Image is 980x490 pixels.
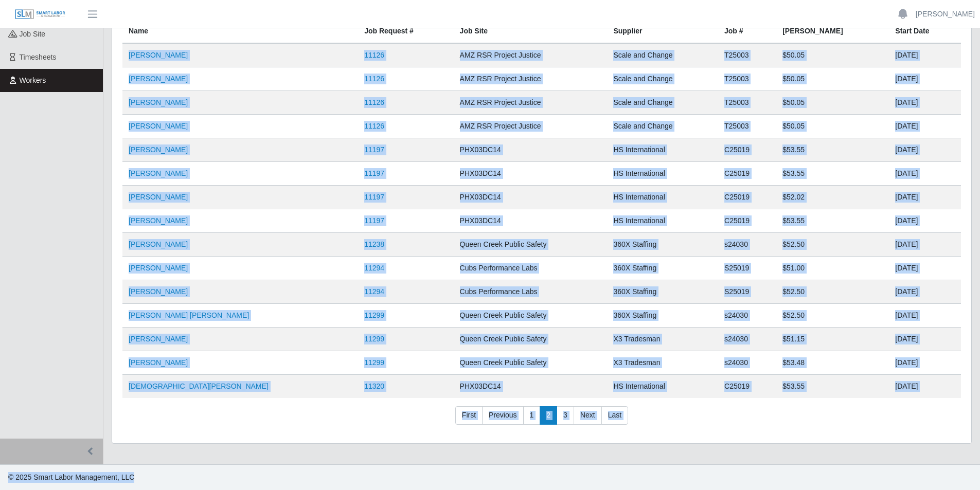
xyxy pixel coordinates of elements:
td: [DATE] [889,375,961,398]
td: $52.02 [776,186,889,209]
td: C25019 [718,375,776,398]
th: Name [122,20,358,44]
a: [PERSON_NAME] [129,358,188,367]
th: Job Request # [358,20,453,44]
a: 11299 [364,358,384,367]
a: 11320 [364,382,384,390]
a: 11299 [364,335,384,343]
td: $50.05 [776,91,889,115]
td: [DATE] [889,351,961,375]
a: [PERSON_NAME] [129,98,188,106]
a: 11197 [364,169,384,177]
a: [DEMOGRAPHIC_DATA][PERSON_NAME] [129,382,269,390]
td: Queen Creek Public Safety [454,304,608,328]
td: $52.50 [776,304,889,328]
td: [DATE] [889,304,961,328]
td: s24030 [718,233,776,257]
a: [PERSON_NAME] [129,122,188,130]
th: Start Date [889,20,961,44]
td: C25019 [718,138,776,162]
td: $51.15 [776,328,889,351]
td: [DATE] [889,91,961,115]
td: [DATE] [889,233,961,257]
td: HS International [607,162,718,186]
td: $52.50 [776,280,889,304]
a: 2 [540,406,557,425]
td: [DATE] [889,115,961,138]
img: SLM Logo [14,9,66,20]
td: PHX03DC14 [454,138,608,162]
td: HS International [607,209,718,233]
th: Job # [718,20,776,44]
td: T25003 [718,115,776,138]
td: s24030 [718,328,776,351]
td: [DATE] [889,209,961,233]
a: Next [574,406,602,425]
span: Timesheets [20,53,57,61]
td: Scale and Change [607,67,718,91]
td: $50.05 [776,115,889,138]
a: 11197 [364,146,384,154]
td: [DATE] [889,280,961,304]
td: HS International [607,186,718,209]
td: AMZ RSR Project Justice [454,115,608,138]
td: C25019 [718,209,776,233]
td: Scale and Change [607,91,718,115]
a: 11299 [364,311,384,319]
a: 11126 [364,51,384,59]
td: $53.55 [776,209,889,233]
th: Supplier [607,20,718,44]
td: $53.55 [776,162,889,186]
td: $53.48 [776,351,889,375]
a: Previous [482,406,523,425]
td: [DATE] [889,67,961,91]
td: 360X Staffing [607,233,718,257]
td: $50.05 [776,43,889,67]
a: 3 [557,406,574,425]
td: PHX03DC14 [454,162,608,186]
td: [DATE] [889,328,961,351]
td: [DATE] [889,43,961,67]
a: 11238 [364,240,384,248]
td: Scale and Change [607,43,718,67]
a: [PERSON_NAME] [129,75,188,83]
a: [PERSON_NAME] [129,51,188,59]
td: s24030 [718,304,776,328]
span: Workers [20,76,46,84]
td: 360X Staffing [607,304,718,328]
a: [PERSON_NAME] [916,9,975,20]
td: T25003 [718,43,776,67]
td: Cubs Performance Labs [454,280,608,304]
a: 11294 [364,264,384,272]
a: First [455,406,483,425]
nav: pagination [122,406,961,433]
td: Queen Creek Public Safety [454,328,608,351]
td: $51.00 [776,257,889,280]
td: AMZ RSR Project Justice [454,67,608,91]
td: s24030 [718,351,776,375]
td: X3 Tradesman [607,328,718,351]
a: [PERSON_NAME] [129,216,188,225]
a: 11126 [364,98,384,106]
a: 11126 [364,75,384,83]
td: Cubs Performance Labs [454,257,608,280]
td: PHX03DC14 [454,186,608,209]
span: © 2025 Smart Labor Management, LLC [8,473,134,481]
td: 360X Staffing [607,257,718,280]
th: job site [454,20,608,44]
td: C25019 [718,162,776,186]
td: 360X Staffing [607,280,718,304]
td: HS International [607,138,718,162]
td: $53.55 [776,375,889,398]
a: [PERSON_NAME] [129,169,188,177]
a: [PERSON_NAME] [129,287,188,296]
td: $53.55 [776,138,889,162]
td: HS International [607,375,718,398]
td: X3 Tradesman [607,351,718,375]
td: AMZ RSR Project Justice [454,43,608,67]
td: S25019 [718,257,776,280]
a: [PERSON_NAME] [129,193,188,201]
td: PHX03DC14 [454,375,608,398]
a: Last [601,406,628,425]
td: Queen Creek Public Safety [454,233,608,257]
